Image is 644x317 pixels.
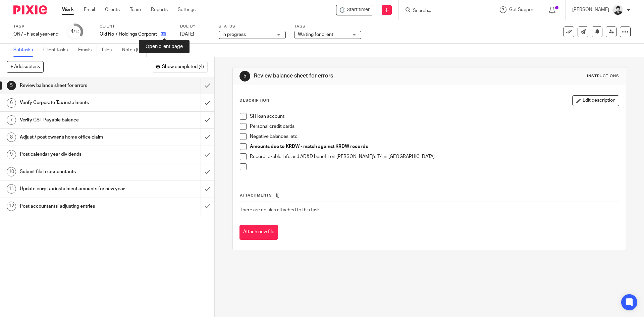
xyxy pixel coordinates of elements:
button: Show completed (4) [152,61,208,72]
h1: Update corp tax instalment amounts for new year [20,184,136,194]
a: Email [84,6,95,13]
img: squarehead.jpg [612,5,623,15]
span: Show completed (4) [162,64,204,70]
label: Task [13,24,58,29]
label: Tags [294,24,361,29]
a: Audit logs [152,44,177,57]
a: Work [62,6,74,13]
p: SH loan account [250,113,619,120]
small: /12 [73,30,79,34]
div: 11 [7,184,16,194]
p: [PERSON_NAME] [572,6,609,13]
div: Instructions [587,73,619,79]
h1: Post accountants' adjusting entries [20,201,136,211]
a: Emails [78,44,97,57]
a: Subtasks [13,44,38,57]
a: Client tasks [43,44,73,57]
h1: Verify Corporate Tax instalments [20,98,136,108]
span: Waiting for client [298,32,333,37]
h1: Adjust / post owner's home office claim [20,132,136,142]
a: Files [102,44,117,57]
div: 4 [70,28,79,36]
div: ON7 - Fiscal year-end [13,31,58,38]
button: + Add subtask [7,61,44,72]
p: Old No 7 Holdings Corporation [100,31,157,38]
a: Team [130,6,141,13]
div: 5 [7,81,16,90]
div: 5 [239,71,250,82]
button: Edit description [572,95,619,106]
label: Status [219,24,286,29]
button: Attach new file [239,225,278,240]
span: In progress [222,32,246,37]
h1: Submit file to accountants [20,167,136,177]
div: 10 [7,167,16,176]
a: Settings [178,6,196,13]
label: Due by [180,24,210,29]
h1: Review balance sheet for errors [20,81,136,91]
div: Old No 7 Holdings Corporation - ON7 - Fiscal year-end [336,5,373,15]
span: Start timer [347,6,370,13]
div: 7 [7,115,16,125]
span: [DATE] [180,32,194,37]
a: Notes (0) [122,44,147,57]
p: Personal credit cards [250,123,619,130]
h1: Verify GST Payable balance [20,115,136,125]
h1: Review balance sheet for errors [254,72,444,80]
div: 8 [7,133,16,142]
p: Negative balances, etc. [250,133,619,140]
label: Client [100,24,172,29]
p: Description [239,98,269,103]
strong: Amounts due to KRDW - match against KRDW records [250,144,368,149]
span: Attachments [240,194,272,197]
span: There are no files attached to this task. [240,208,321,212]
input: Search [412,8,473,14]
a: Clients [105,6,120,13]
span: Get Support [509,7,535,12]
div: 9 [7,150,16,159]
div: 6 [7,98,16,108]
h1: Post calendar year dividends [20,149,136,159]
p: Record taxable Life and AD&D benefit on [PERSON_NAME]'s T4 in [GEOGRAPHIC_DATA] [250,153,619,160]
img: Pixie [13,5,47,14]
a: Reports [151,6,168,13]
div: 12 [7,202,16,211]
